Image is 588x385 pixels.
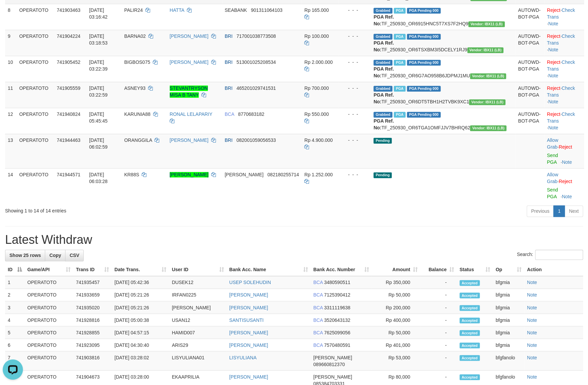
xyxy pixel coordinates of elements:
[311,263,372,276] th: Bank Acc. Number: activate to sort column ascending
[371,56,515,82] td: TF_250930_OR6G7AO958B6JDPMJ1MU
[407,8,441,14] span: PGA Pending
[371,82,515,108] td: TF_250930_OR6DT5TBH1H2TVBK9XC1
[112,301,169,314] td: [DATE] 05:21:26
[467,47,504,53] span: Vendor URL: https://dashboard.q2checkout.com/secure
[313,280,323,285] span: BCA
[169,276,226,289] td: DUSEK12
[459,330,480,336] span: Accepted
[547,59,575,72] a: Check Trans
[69,253,79,258] span: CSV
[341,33,368,40] div: - - -
[124,33,146,39] span: BARNA02
[169,263,226,276] th: User ID: activate to sort column ascending
[169,301,226,314] td: [PERSON_NAME]
[112,351,169,370] td: [DATE] 03:28:02
[547,33,575,46] a: Check Trans
[73,351,112,370] td: 741903816
[65,250,84,261] a: CSV
[236,59,276,65] span: Copy 513001025208534 to clipboard
[5,263,25,276] th: ID: activate to sort column descending
[5,250,45,261] a: Show 25 rows
[562,194,572,199] a: Note
[169,289,226,301] td: IRFAN0225
[73,326,112,339] td: 741928855
[407,34,441,40] span: PGA Pending
[527,317,537,323] a: Note
[373,8,392,14] span: Grabbed
[17,134,54,168] td: OPERATOTO
[515,108,544,134] td: AUTOWD-BOT-PGA
[304,137,333,143] span: Rp 4.900.000
[371,30,515,56] td: TF_250930_OR6TSXBM3I5DCELY1RJ9
[304,85,329,91] span: Rp 700.000
[313,330,323,335] span: BCA
[170,172,208,177] a: [PERSON_NAME]
[420,339,457,351] td: -
[535,250,583,260] input: Search:
[547,153,558,165] a: Send PGA
[225,172,263,177] span: [PERSON_NAME]
[124,85,145,91] span: ASNEY93
[548,47,558,52] a: Note
[493,289,524,301] td: bfgmia
[459,355,480,361] span: Accepted
[341,111,368,118] div: - - -
[524,263,583,276] th: Action
[251,7,282,13] span: Copy 901311064103 to clipboard
[372,289,420,301] td: Rp 50,000
[124,172,139,177] span: KR88S
[17,56,54,82] td: OPERATOTO
[313,374,352,379] span: [PERSON_NAME]
[420,289,457,301] td: -
[527,205,554,217] a: Previous
[459,374,480,380] span: Accepted
[5,314,25,326] td: 4
[124,7,143,13] span: PALIR24
[407,86,441,92] span: PGA Pending
[420,276,457,289] td: -
[313,317,323,323] span: BCA
[89,7,108,20] span: [DATE] 03:16:42
[25,326,73,339] td: OPERATOTO
[341,7,368,14] div: - - -
[17,108,54,134] td: OPERATOTO
[5,168,17,203] td: 14
[89,33,108,46] span: [DATE] 03:18:53
[17,168,54,203] td: OPERATOTO
[57,137,80,143] span: 741944463
[112,263,169,276] th: Date Trans.: activate to sort column ascending
[324,317,350,323] span: Copy 3520643132 to clipboard
[372,326,420,339] td: Rp 50,000
[517,250,583,260] label: Search:
[57,111,80,117] span: 741940824
[304,59,333,65] span: Rp 2.000.000
[548,73,558,78] a: Note
[236,85,276,91] span: Copy 465201029741531 to clipboard
[468,21,505,27] span: Vendor URL: https://dashboard.q2checkout.com/secure
[89,137,108,150] span: [DATE] 06:02:59
[372,314,420,326] td: Rp 400,000
[515,4,544,30] td: AUTOWD-BOT-PGA
[547,111,575,124] a: Check Trans
[373,138,392,144] span: Pending
[341,171,368,178] div: - - -
[170,33,208,39] a: [PERSON_NAME]
[547,33,560,39] a: Reject
[420,351,457,370] td: -
[493,339,524,351] td: bfgmia
[169,351,226,370] td: LISYULIANA01
[17,82,54,108] td: OPERATOTO
[170,59,208,65] a: [PERSON_NAME]
[544,134,584,168] td: ·
[25,276,73,289] td: OPERATOTO
[559,179,572,184] a: Reject
[5,108,17,134] td: 12
[373,66,394,78] b: PGA Ref. No:
[493,314,524,326] td: bfgmia
[5,289,25,301] td: 2
[57,59,80,65] span: 741905452
[515,56,544,82] td: AUTOWD-BOT-PGA
[225,59,232,65] span: BRI
[547,187,558,199] a: Send PGA
[45,250,65,261] a: Copy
